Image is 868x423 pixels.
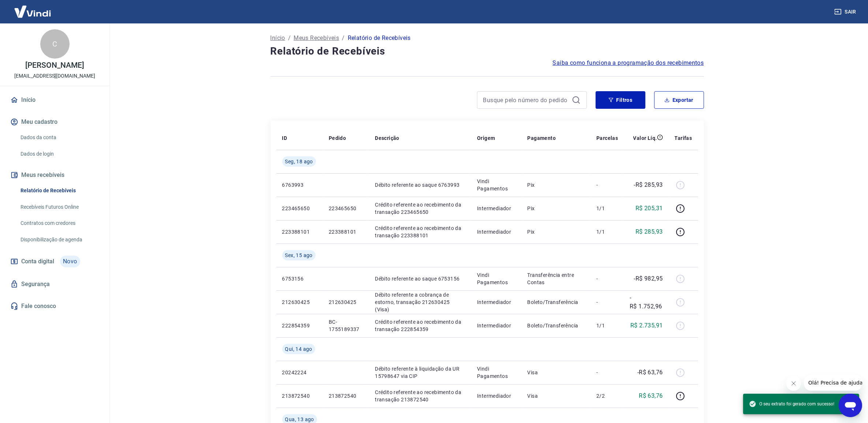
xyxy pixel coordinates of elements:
[596,134,618,142] p: Parcelas
[477,365,515,380] p: Vindi Pagamentos
[342,34,344,42] p: /
[553,59,704,67] a: Saiba como funciona a programação dos recebimentos
[675,134,692,142] p: Tarifas
[654,91,704,109] button: Exportar
[528,205,585,212] p: Pix
[271,34,285,42] a: Início
[348,34,411,42] p: Relatório de Recebíveis
[833,5,859,19] button: Sair
[637,368,663,377] p: -R$ 63,76
[375,201,465,216] p: Crédito referente ao recebimento da transação 223465650
[636,227,663,236] p: R$ 285,93
[528,271,585,286] p: Transferência entre Contas
[596,369,618,376] p: -
[9,114,101,130] button: Meu cadastro
[630,293,663,311] p: -R$ 1.752,96
[40,29,70,59] div: C
[285,252,313,259] span: Sex, 15 ago
[282,134,287,142] p: ID
[18,183,101,198] a: Relatório de Recebíveis
[596,298,618,306] p: -
[329,205,363,212] p: 223465650
[639,392,663,400] p: R$ 63,76
[375,134,399,142] p: Descrição
[528,298,585,306] p: Boleto/Transferência
[14,72,95,80] p: [EMAIL_ADDRESS][DOMAIN_NAME]
[329,392,363,400] p: 213872540
[329,228,363,235] p: 223388101
[839,394,862,417] iframe: Botão para abrir a janela de mensagens
[375,181,465,189] p: Débito referente ao saque 6763993
[596,91,645,109] button: Filtros
[282,322,317,329] p: 222854359
[477,134,495,142] p: Origem
[375,225,465,239] p: Crédito referente ao recebimento da transação 223388101
[477,178,515,192] p: Vindi Pagamentos
[596,392,618,400] p: 2/2
[18,130,101,145] a: Dados da conta
[477,298,515,306] p: Intermediador
[9,298,101,314] a: Fale conosco
[804,375,862,391] iframe: Mensagem da empresa
[596,322,618,329] p: 1/1
[596,205,618,212] p: 1/1
[282,228,317,235] p: 223388101
[630,321,663,330] p: R$ 2.735,91
[375,318,465,333] p: Crédito referente ao recebimento da transação 222854359
[596,275,618,282] p: -
[294,34,339,42] a: Meus Recebíveis
[18,200,101,215] a: Recebíveis Futuros Online
[60,256,80,267] span: Novo
[528,134,556,142] p: Pagamento
[9,0,56,23] img: Vindi
[21,256,54,267] span: Conta digital
[634,181,663,189] p: -R$ 285,93
[285,345,312,353] span: Qui, 14 ago
[477,205,515,212] p: Intermediador
[375,275,465,282] p: Débito referente ao saque 6753156
[329,298,363,306] p: 212630425
[596,181,618,189] p: -
[477,392,515,400] p: Intermediador
[329,134,346,142] p: Pedido
[285,158,313,165] span: Seg, 18 ago
[477,322,515,329] p: Intermediador
[285,416,314,423] span: Qua, 13 ago
[282,392,317,400] p: 213872540
[634,274,663,283] p: -R$ 982,95
[9,276,101,292] a: Segurança
[25,62,84,69] p: [PERSON_NAME]
[9,167,101,183] button: Meus recebíveis
[786,376,801,391] iframe: Fechar mensagem
[483,94,569,105] input: Busque pelo número do pedido
[749,400,834,408] span: O seu extrato foi gerado com sucesso!
[282,369,317,376] p: 20242224
[282,275,317,282] p: 6753156
[528,181,585,189] p: Pix
[4,5,62,11] span: Olá! Precisa de ajuda?
[528,228,585,235] p: Pix
[375,291,465,313] p: Débito referente a cobrança de estorno, transação 212630425 (Visa)
[477,271,515,286] p: Vindi Pagamentos
[375,365,465,380] p: Débito referente à liquidação da UR 15798647 via CIP
[528,322,585,329] p: Boleto/Transferência
[633,134,657,142] p: Valor Líq.
[282,205,317,212] p: 223465650
[636,204,663,213] p: R$ 205,31
[528,369,585,376] p: Visa
[9,253,101,270] a: Conta digitalNovo
[528,392,585,400] p: Visa
[375,389,465,403] p: Crédito referente ao recebimento da transação 213872540
[329,318,363,333] p: BC-1755189337
[596,228,618,235] p: 1/1
[477,228,515,235] p: Intermediador
[9,92,101,108] a: Início
[288,34,291,42] p: /
[282,181,317,189] p: 6763993
[18,146,101,162] a: Dados de login
[271,44,704,59] h4: Relatório de Recebíveis
[282,298,317,306] p: 212630425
